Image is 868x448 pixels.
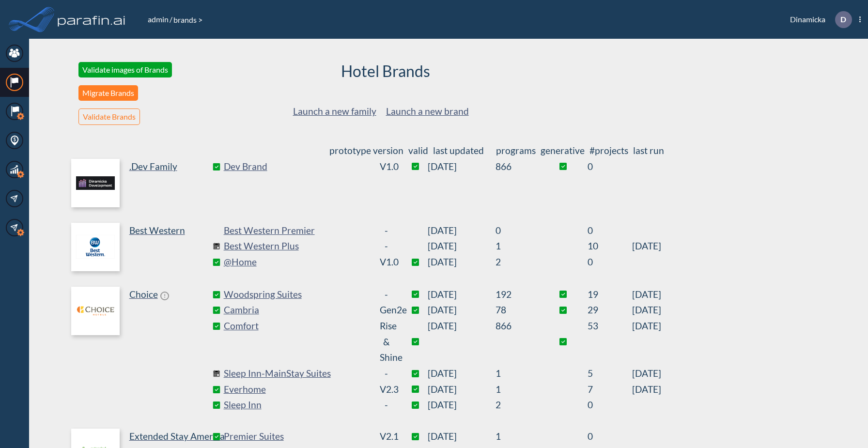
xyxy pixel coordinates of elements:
[329,145,403,156] span: prototype version
[541,145,585,156] span: generative
[293,106,376,117] a: Launch a new family
[224,302,369,318] a: Cambria
[588,159,632,175] sapn: 0
[380,429,393,445] div: v2.1
[380,302,393,318] div: Gen2e
[78,108,140,125] button: Validate Brands
[428,254,496,270] span: [DATE]
[496,429,539,445] sapn: 1
[588,318,632,366] sapn: 53
[632,302,661,318] span: [DATE]
[224,318,369,366] a: Comfort
[386,106,469,117] a: Launch a new brand
[428,238,496,254] span: [DATE]
[160,292,169,300] span: !
[129,159,177,175] p: .Dev Family
[428,366,496,382] span: [DATE]
[78,62,172,77] button: Validate images of Brands
[380,397,393,413] div: -
[224,238,369,254] a: Best Western Plus
[428,318,496,366] span: [DATE]
[380,366,393,382] div: -
[224,254,369,270] a: @Home
[224,429,369,445] a: Premier Suites
[633,145,664,156] span: last run
[380,238,393,254] div: -
[224,366,369,382] a: Sleep Inn-MainStay Suites
[408,145,428,156] span: valid
[588,397,632,413] sapn: 0
[56,10,127,29] img: logo
[380,159,393,175] div: v1.0
[588,254,632,270] sapn: 0
[380,223,393,239] div: -
[632,366,661,382] span: [DATE]
[71,159,217,207] a: .Dev Family
[588,382,632,398] sapn: 7
[428,287,496,303] span: [DATE]
[840,15,846,24] p: D
[380,287,393,303] div: -
[632,238,661,254] span: [DATE]
[496,318,539,366] sapn: 866
[428,223,496,239] span: [DATE]
[428,159,496,175] span: [DATE]
[496,223,539,239] sapn: 0
[496,382,539,398] sapn: 1
[224,382,369,398] a: Everhome
[632,287,661,303] span: [DATE]
[71,287,120,335] img: logo
[428,302,496,318] span: [DATE]
[428,429,496,445] span: [DATE]
[380,318,393,366] div: Rise & Shine
[71,223,217,271] a: Best Western
[213,243,220,250] img: comingSoon
[496,302,539,318] sapn: 78
[496,287,539,303] sapn: 192
[589,145,628,156] span: #projects
[224,287,369,303] a: Woodspring Suites
[147,15,170,24] a: admin
[380,382,393,398] div: v2.3
[588,238,632,254] sapn: 10
[341,62,430,80] h2: Hotel Brands
[224,159,369,175] a: Dev Brand
[428,382,496,398] span: [DATE]
[496,366,539,382] sapn: 1
[224,397,369,413] a: Sleep Inn
[496,397,539,413] sapn: 2
[71,287,217,413] a: Choice!
[380,254,393,270] div: v1.0
[224,223,369,239] a: Best Western Premier
[632,382,661,398] span: [DATE]
[588,223,632,239] sapn: 0
[78,85,138,101] button: Migrate Brands
[129,287,158,303] p: Choice
[588,366,632,382] sapn: 5
[129,429,225,445] p: Extended Stay America
[496,254,539,270] sapn: 2
[496,238,539,254] sapn: 1
[588,429,632,445] sapn: 0
[632,318,661,366] span: [DATE]
[496,145,536,156] span: programs
[775,11,861,28] div: Dinamicka
[172,15,203,24] span: brands >
[496,159,539,175] sapn: 866
[213,370,220,377] img: comingSoon
[129,223,185,239] p: Best Western
[588,302,632,318] sapn: 29
[428,397,496,413] span: [DATE]
[147,14,172,25] li: /
[588,287,632,303] sapn: 19
[71,223,120,271] img: logo
[71,159,120,207] img: logo
[433,145,484,156] span: last updated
